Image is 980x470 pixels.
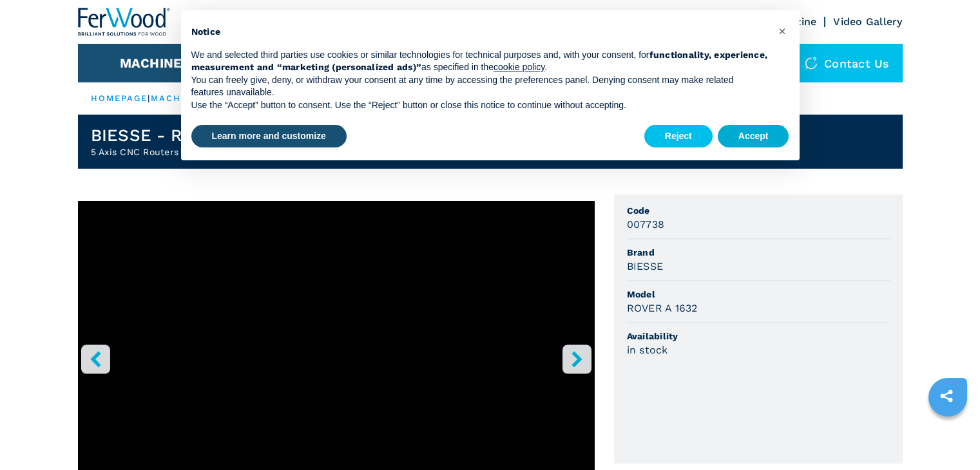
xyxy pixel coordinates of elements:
span: Brand [627,246,890,259]
h3: BIESSE [627,259,664,274]
button: left-button [81,344,110,373]
p: Use the “Accept” button to consent. Use the “Reject” button or close this notice to continue with... [191,99,769,112]
a: HOMEPAGE [91,93,148,103]
button: Reject [644,125,713,148]
p: You can freely give, deny, or withdraw your consent at any time by accessing the preferences pane... [191,74,769,99]
a: sharethis [930,380,963,412]
button: Learn more and customize [191,125,347,148]
button: Machines [120,55,191,71]
img: Contact us [805,57,818,70]
strong: functionality, experience, measurement and “marketing (personalized ads)” [191,50,768,73]
a: Video Gallery [833,15,902,28]
button: right-button [562,344,591,373]
a: cookie policy [494,62,544,72]
img: Ferwood [78,8,171,36]
h1: BIESSE - ROVER A 1632 [91,125,285,146]
button: Accept [718,125,789,148]
span: Availability [627,330,890,343]
h3: ROVER A 1632 [627,301,698,315]
span: Model [627,288,890,301]
span: × [778,23,786,39]
span: | [148,93,150,103]
p: We and selected third parties use cookies or similar technologies for technical purposes and, wit... [191,49,769,74]
button: Close this notice [773,21,793,41]
h3: 007738 [627,217,665,232]
h2: 5 Axis CNC Routers [91,146,285,158]
span: Code [627,204,890,217]
h2: Notice [191,26,769,39]
div: Contact us [792,44,903,82]
h3: in stock [627,343,668,357]
a: machines [151,93,206,103]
